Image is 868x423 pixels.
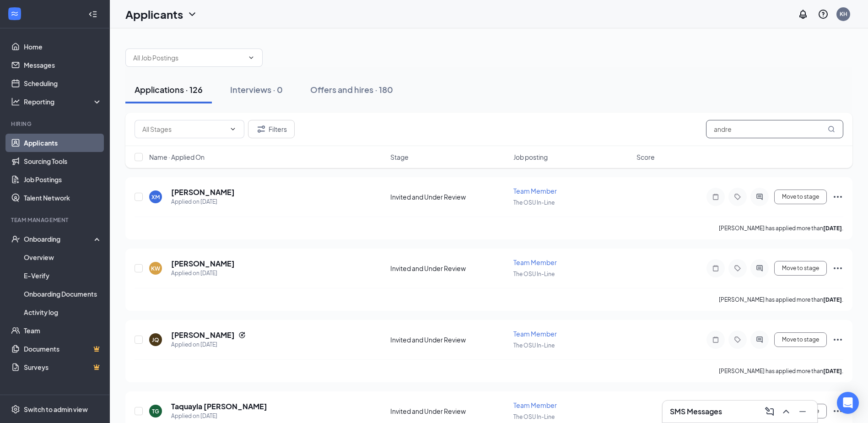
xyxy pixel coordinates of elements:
span: The OSU In-Line [513,271,555,277]
span: Stage [390,152,409,162]
div: KW [151,265,160,272]
a: SurveysCrown [24,358,102,376]
h5: [PERSON_NAME] [171,187,235,197]
svg: ChevronDown [229,125,237,133]
a: Onboarding Documents [24,285,102,303]
svg: WorkstreamLogo [10,9,19,18]
span: Team Member [513,258,557,266]
a: Messages [24,56,102,74]
div: Applied on [DATE] [171,197,235,206]
svg: Note [710,193,721,201]
div: Applications · 126 [135,84,203,95]
svg: Collapse [88,10,97,19]
span: Score [636,152,655,162]
svg: ActiveChat [754,336,765,343]
a: Sourcing Tools [24,152,102,170]
div: KH [840,10,847,18]
svg: Ellipses [832,191,843,202]
button: Move to stage [774,261,827,276]
div: Switch to admin view [24,405,88,414]
span: Name · Applied On [149,152,205,162]
svg: Ellipses [832,263,843,274]
div: XM [151,193,160,201]
b: [DATE] [823,225,842,232]
span: Job posting [513,152,548,162]
span: Team Member [513,187,557,195]
div: JQ [152,336,159,344]
svg: Note [710,336,721,343]
a: Home [24,38,102,56]
svg: Notifications [798,9,809,20]
button: Filter Filters [248,120,295,138]
svg: ComposeMessage [764,406,775,417]
svg: ActiveChat [754,265,765,272]
a: E-Verify [24,266,102,285]
button: ComposeMessage [762,404,777,419]
h3: SMS Messages [670,407,722,417]
div: TG [152,407,159,415]
svg: QuestionInfo [818,9,829,20]
button: ChevronUp [779,404,793,419]
span: The OSU In-Line [513,199,555,206]
button: Minimize [795,404,810,419]
svg: Ellipses [832,334,843,345]
button: Move to stage [774,190,827,204]
svg: MagnifyingGlass [828,125,835,133]
div: Applied on [DATE] [171,340,246,349]
p: [PERSON_NAME] has applied more than . [719,224,843,232]
input: Search in applications [706,120,843,138]
span: Team Member [513,330,557,338]
div: Interviews · 0 [230,84,283,95]
b: [DATE] [823,368,842,374]
div: Hiring [11,120,100,128]
svg: UserCheck [11,234,20,244]
h1: Applicants [125,6,183,22]
svg: Note [710,265,721,272]
h5: [PERSON_NAME] [171,259,235,269]
a: Scheduling [24,74,102,92]
p: [PERSON_NAME] has applied more than . [719,296,843,304]
div: Onboarding [24,234,94,244]
div: Invited and Under Review [390,335,508,344]
svg: ChevronDown [248,54,255,61]
a: Talent Network [24,189,102,207]
button: Move to stage [774,332,827,347]
svg: Analysis [11,97,20,106]
a: DocumentsCrown [24,340,102,358]
div: Reporting [24,97,102,106]
div: Team Management [11,216,100,224]
p: [PERSON_NAME] has applied more than . [719,367,843,375]
svg: ActiveChat [754,193,765,201]
svg: Tag [732,193,743,201]
svg: ChevronUp [781,406,792,417]
svg: ChevronDown [187,9,198,20]
div: Applied on [DATE] [171,269,235,278]
div: Applied on [DATE] [171,412,267,421]
a: Job Postings [24,170,102,189]
span: Team Member [513,401,557,409]
a: Team [24,321,102,340]
svg: Minimize [797,406,808,417]
div: Offers and hires · 180 [310,84,393,95]
svg: Filter [256,124,267,135]
a: Overview [24,248,102,266]
h5: [PERSON_NAME] [171,330,235,340]
span: The OSU In-Line [513,413,555,420]
svg: Reapply [238,331,246,339]
svg: Ellipses [832,406,843,417]
div: Invited and Under Review [390,264,508,273]
a: Applicants [24,134,102,152]
h5: Taquayla [PERSON_NAME] [171,401,267,412]
a: Activity log [24,303,102,321]
div: Invited and Under Review [390,192,508,201]
div: Invited and Under Review [390,407,508,416]
div: Open Intercom Messenger [837,392,859,414]
input: All Job Postings [133,53,244,63]
input: All Stages [142,124,226,134]
b: [DATE] [823,296,842,303]
svg: Settings [11,405,20,414]
svg: Tag [732,265,743,272]
svg: Tag [732,336,743,343]
span: The OSU In-Line [513,342,555,349]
